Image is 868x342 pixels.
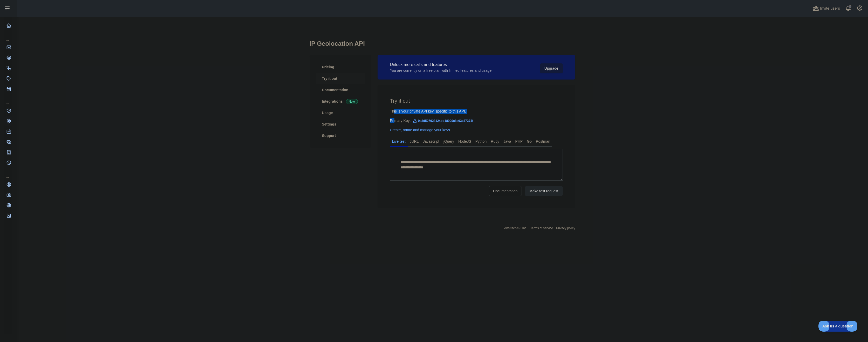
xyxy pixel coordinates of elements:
[513,137,525,146] a: PHP
[316,96,365,107] a: Integrations New
[501,137,513,146] a: Java
[390,97,563,104] h2: Try it out
[390,137,408,146] a: Live test
[489,137,501,146] a: Ruby
[390,68,492,73] div: You are currently on a free plan with limited features and usage
[316,107,365,119] a: Usage
[525,186,563,196] button: Make test request
[530,226,553,230] a: Terms of service
[316,130,365,141] a: Support
[820,5,840,11] span: Invite users
[390,109,563,114] div: This is your private API key, specific to this API.
[316,73,365,84] a: Try it out
[504,226,527,230] a: Abstract API Inc.
[540,63,563,73] button: Upgrade
[310,40,575,52] h1: IP Geolocation API
[818,321,858,332] iframe: Toggle Customer Support
[346,99,358,104] span: New
[421,137,441,146] a: Javascript
[556,226,575,230] a: Privacy policy
[4,95,12,105] div: ...
[4,31,12,42] div: ...
[534,137,552,146] a: Postman
[456,137,473,146] a: NodeJS
[473,137,489,146] a: Python
[390,62,492,68] div: Unlock more calls and features
[316,84,365,96] a: Documentation
[408,137,421,146] a: cURL
[411,117,475,125] span: 9a8d507628124bb18909c8e03c47374f
[390,118,563,123] div: Primary Key:
[525,137,534,146] a: Go
[812,4,841,12] button: Invite users
[441,137,456,146] a: jQuery
[489,186,522,196] a: Documentation
[390,128,450,132] a: Create, rotate and manage your keys
[316,119,365,130] a: Settings
[316,61,365,73] a: Pricing
[4,168,12,179] div: ...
